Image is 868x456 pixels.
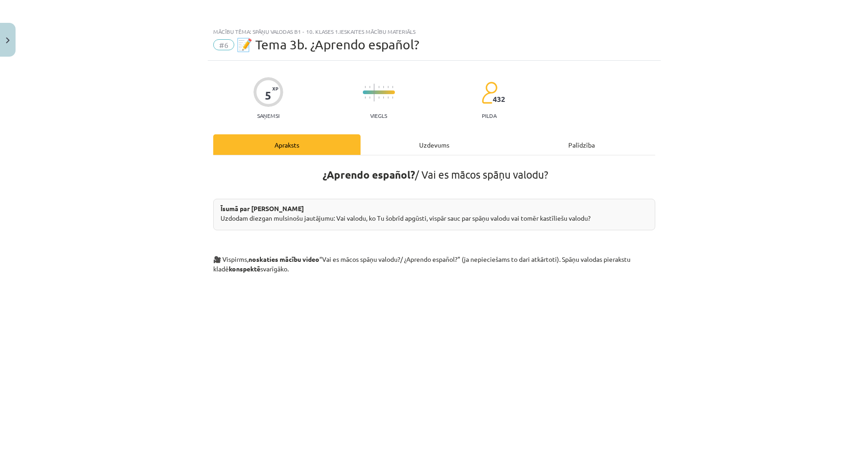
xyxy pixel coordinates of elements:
[383,96,384,99] img: icon-short-line-57e1e144782c952c97e751825c79c345078a6d821885a25fce030b3d8c18986b.svg
[237,37,419,52] span: 📝 Tema 3b. ¿Aprendo español?
[383,86,384,88] img: icon-short-line-57e1e144782c952c97e751825c79c345078a6d821885a25fce030b3d8c18986b.svg
[388,96,388,99] img: icon-short-line-57e1e144782c952c97e751825c79c345078a6d821885a25fce030b3d8c18986b.svg
[369,96,370,99] img: icon-short-line-57e1e144782c952c97e751825c79c345078a6d821885a25fce030b3d8c18986b.svg
[374,84,375,101] img: icon-long-line-d9ea69661e0d244f92f715978eff75569469978d946b2353a9bb055b3ed8787d.svg
[323,168,415,181] strong: ¿Aprendo español?
[369,86,370,88] img: icon-short-line-57e1e144782c952c97e751825c79c345078a6d821885a25fce030b3d8c18986b.svg
[213,199,655,230] div: Uzdodam diezgan mulsinošu jautājumu: Vai valodu, ko Tu šobrīd apgūsti, vispār sauc par spāņu valo...
[388,86,388,88] img: icon-short-line-57e1e144782c952c97e751825c79c345078a6d821885a25fce030b3d8c18986b.svg
[213,39,234,50] span: #6
[370,112,387,119] p: Viegls
[213,164,655,181] h1: / Vai es mācos spāņu valodu?
[481,81,497,104] img: students-c634bb4e5e11cddfef0936a35e636f08e4e9abd3cc4e673bd6f9a4125e45ecb1.svg
[265,89,271,102] div: 5
[378,96,379,99] img: icon-short-line-57e1e144782c952c97e751825c79c345078a6d821885a25fce030b3d8c18986b.svg
[392,96,393,99] img: icon-short-line-57e1e144782c952c97e751825c79c345078a6d821885a25fce030b3d8c18986b.svg
[253,112,283,119] p: Saņemsi
[6,37,10,43] img: icon-close-lesson-0947bae3869378f0d4975bcd49f059093ad1ed9edebbc8119c70593378902aed.svg
[365,96,366,99] img: icon-short-line-57e1e144782c952c97e751825c79c345078a6d821885a25fce030b3d8c18986b.svg
[229,265,260,273] strong: konspektē
[221,204,304,212] strong: Īsumā par [PERSON_NAME]
[508,134,655,155] div: Palīdzība
[361,134,508,155] div: Uzdevums
[213,28,655,35] div: Mācību tēma: Spāņu valodas b1 - 10. klases 1.ieskaites mācību materiāls
[392,86,393,88] img: icon-short-line-57e1e144782c952c97e751825c79c345078a6d821885a25fce030b3d8c18986b.svg
[378,86,379,88] img: icon-short-line-57e1e144782c952c97e751825c79c345078a6d821885a25fce030b3d8c18986b.svg
[248,255,319,263] strong: noskaties mācību video
[482,112,496,119] p: pilda
[272,86,278,91] span: XP
[493,95,505,103] span: 432
[213,250,655,274] p: 🎥 Vispirms, “Vai es mācos spāņu valodu?/ ¿Aprendo español?” (ja nepieciešams to dari atkārtoti). ...
[213,134,361,155] div: Apraksts
[365,86,366,88] img: icon-short-line-57e1e144782c952c97e751825c79c345078a6d821885a25fce030b3d8c18986b.svg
